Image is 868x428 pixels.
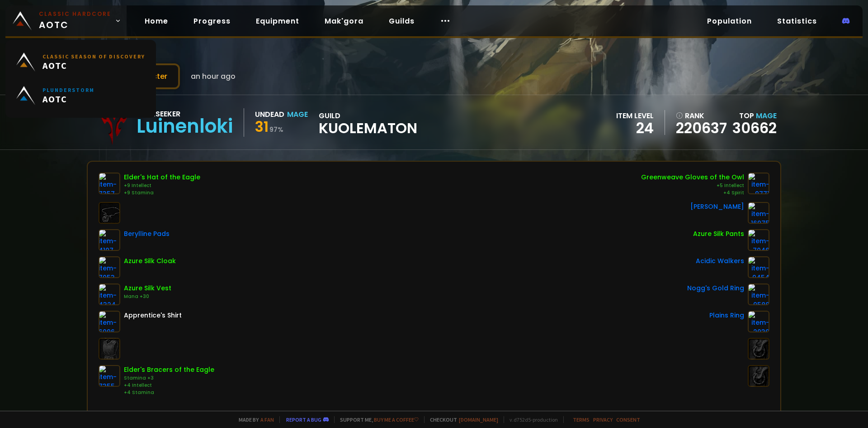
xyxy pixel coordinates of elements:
[124,182,200,189] div: +9 Intellect
[255,109,284,120] div: Undead
[124,375,214,382] div: Stamina +3
[641,182,744,189] div: +5 Intellect
[42,60,145,71] span: AOTC
[99,173,120,194] img: item-7357
[748,284,769,305] img: item-9588
[641,173,744,182] div: Greenweave Gloves of the Owl
[424,416,498,423] span: Checkout
[319,110,417,135] div: guild
[287,109,308,120] div: Mage
[593,416,613,423] a: Privacy
[124,229,170,239] div: Berylline Pads
[124,284,171,293] div: Azure Silk Vest
[99,311,120,332] img: item-6096
[124,382,214,389] div: +4 Intellect
[676,121,727,135] a: 220637
[124,256,176,266] div: Azure Silk Cloak
[249,12,307,30] a: Equipment
[99,284,120,305] img: item-4324
[696,256,744,266] div: Acidic Walkers
[260,416,274,423] a: a fan
[186,12,238,30] a: Progress
[11,79,151,112] a: PlunderstormAOTC
[124,389,214,396] div: +4 Stamina
[709,311,744,320] div: Plains Ring
[748,256,769,278] img: item-9454
[233,416,274,423] span: Made by
[42,53,145,60] small: Classic Season of Discovery
[255,116,269,137] span: 31
[573,416,590,423] a: Terms
[39,10,111,18] small: Classic Hardcore
[732,118,777,138] a: 30662
[124,365,214,375] div: Elder's Bracers of the Eagle
[269,125,283,134] small: 97 %
[11,45,151,79] a: Classic Season of DiscoveryAOTC
[124,173,200,182] div: Elder's Hat of the Eagle
[504,416,558,423] span: v. d752d5 - production
[334,416,419,423] span: Support me,
[748,229,769,251] img: item-7046
[756,111,777,121] span: Mage
[99,256,120,278] img: item-7053
[124,189,200,197] div: +9 Stamina
[124,311,182,320] div: Apprentice's Shirt
[748,173,769,194] img: item-9771
[748,202,769,224] img: item-16975
[641,189,744,197] div: +4 Spirit
[459,416,498,423] a: [DOMAIN_NAME]
[39,10,111,32] span: AOTC
[137,120,233,133] div: Luinenloki
[137,108,233,120] div: Soulseeker
[5,5,127,36] a: Classic HardcoreAOTC
[676,110,727,121] div: rank
[382,12,422,30] a: Guilds
[616,121,654,135] div: 24
[732,110,777,121] div: Top
[374,416,419,423] a: Buy me a coffee
[693,229,744,239] div: Azure Silk Pants
[317,12,371,30] a: Mak'gora
[748,311,769,332] img: item-2039
[99,229,120,251] img: item-4197
[286,416,321,423] a: Report a bug
[770,12,824,30] a: Statistics
[616,110,654,121] div: item level
[99,365,120,387] img: item-7355
[319,121,417,135] span: Kuolematon
[700,12,759,30] a: Population
[42,87,94,93] small: Plunderstorm
[137,12,175,30] a: Home
[42,93,94,105] span: AOTC
[687,284,744,293] div: Nogg's Gold Ring
[690,202,744,212] div: [PERSON_NAME]
[616,416,640,423] a: Consent
[191,71,236,82] span: an hour ago
[124,293,171,300] div: Mana +30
